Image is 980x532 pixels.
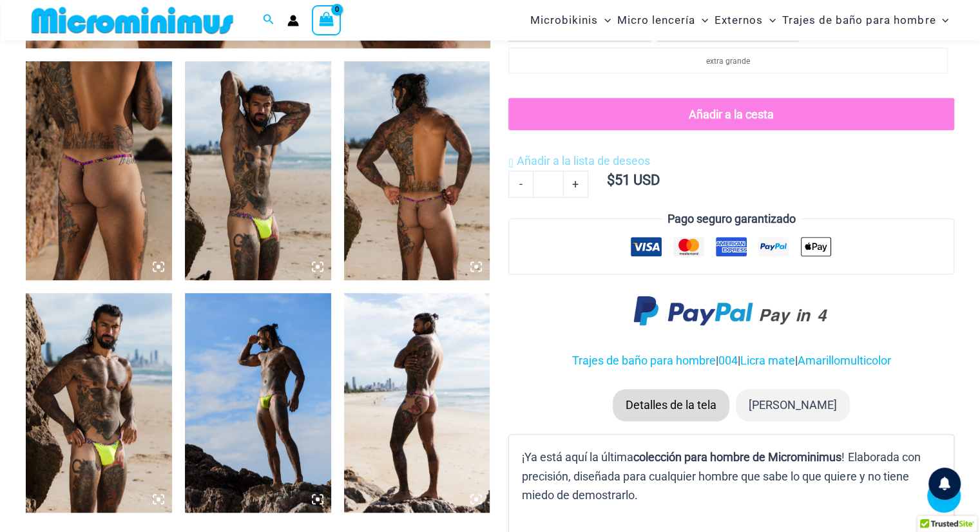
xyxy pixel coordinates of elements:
[779,4,952,37] a: Trajes de baño para hombreAlternar menúAlternar menú
[715,14,763,26] font: Externos
[522,450,920,502] font: ! Elaborada con precisión, diseñada para cualquier hombre que sabe lo que quiere y no tiene miedo...
[738,354,740,367] font: |
[795,354,798,367] font: |
[572,354,716,367] a: Trajes de baño para hombre
[508,48,948,73] li: extra grande
[749,398,837,412] font: [PERSON_NAME]
[26,6,238,35] img: MM SHOP LOGO PLANO
[344,293,490,512] img: Cable Beach Coastal Bliss 004 Tanga
[564,171,588,198] a: +
[711,4,779,37] a: ExternosAlternar menúAlternar menú
[508,151,649,171] a: Añadir a la lista de deseos
[740,354,795,367] a: Licra mate
[718,354,738,367] a: 004
[615,172,660,188] font: 51 USD
[782,14,936,26] font: Trajes de baño para hombre
[525,2,954,39] nav: Navegación del sitio
[26,293,172,512] img: Cable Beach Coastal Bliss 004 Tanga
[598,4,611,37] span: Alternar menú
[263,12,274,28] a: Enlace del icono de búsqueda
[26,61,172,280] img: Cable Beach Coastal Bliss 004 Tanga
[517,154,650,167] font: Añadir a la lista de deseos
[533,171,563,198] input: Cantidad de producto
[626,398,716,412] font: Detalles de la tela
[798,354,840,367] a: Amarillo
[763,4,776,37] span: Alternar menú
[508,98,954,130] button: Añadir a la cesta
[530,14,598,26] font: Microbikinis
[840,354,891,367] a: multicolor
[607,172,615,188] font: $
[185,293,331,512] img: Cable Beach Coastal Bliss 004 Tanga
[572,177,579,191] font: +
[287,15,299,26] a: Enlace del icono de la cuenta
[185,61,331,280] img: Cable Beach Coastal Bliss 004 Tanga
[312,5,341,35] a: Ver carrito de compras, vacío
[344,61,490,280] img: Cable Beach Coastal Bliss 004 Tanga
[706,57,750,66] font: extra grande
[527,4,614,37] a: MicrobikinisAlternar menúAlternar menú
[668,212,796,225] font: Pago seguro garantizado
[695,4,708,37] span: Alternar menú
[614,4,711,37] a: Micro lenceríaAlternar menúAlternar menú
[508,171,533,198] a: -
[716,354,718,367] font: |
[633,450,841,464] font: colección para hombre de Microminimus
[689,108,774,121] font: Añadir a la cesta
[617,14,695,26] font: Micro lencería
[519,177,523,191] font: -
[522,450,633,464] font: ¡Ya está aquí la última
[936,4,948,37] span: Alternar menú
